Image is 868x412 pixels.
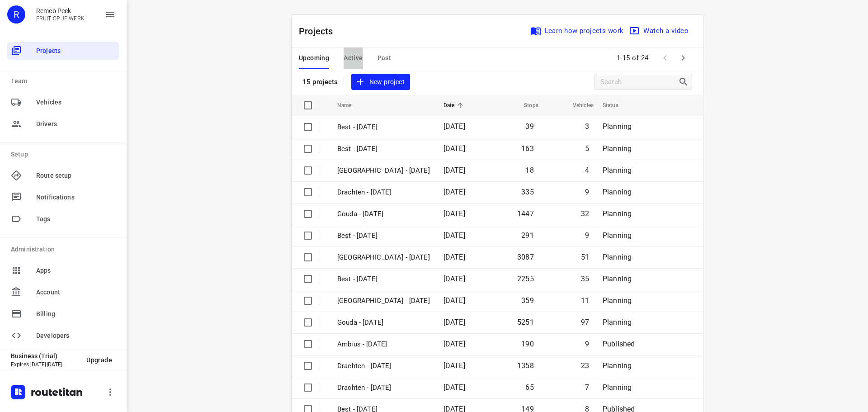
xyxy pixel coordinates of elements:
[11,150,119,159] p: Setup
[337,166,430,176] p: Antwerpen - Tuesday
[443,188,465,196] span: [DATE]
[581,361,589,370] span: 23
[603,383,632,392] span: Planning
[344,52,363,64] span: Active
[79,352,119,368] button: Upgrade
[585,188,589,196] span: 9
[337,100,363,111] span: Name
[443,383,465,392] span: [DATE]
[581,253,589,261] span: 51
[11,352,79,360] p: Business (Trial)
[674,49,692,67] span: Next Page
[603,361,632,370] span: Planning
[7,283,119,301] div: Account
[603,275,632,283] span: Planning
[36,331,116,341] span: Developers
[443,122,465,131] span: [DATE]
[581,318,589,327] span: 97
[337,361,430,371] p: Drachten - Monday
[11,245,119,254] p: Administration
[337,274,430,284] p: Best - Monday
[585,166,589,175] span: 4
[517,361,534,370] span: 1358
[561,100,594,111] span: Vehicles
[11,76,119,86] p: Team
[525,166,533,175] span: 18
[337,339,430,350] p: Ambius - Monday
[7,42,119,60] div: Projects
[585,144,589,153] span: 5
[36,171,116,180] span: Route setup
[443,166,465,175] span: [DATE]
[600,75,678,89] input: Search projects
[36,98,116,107] span: Vehicles
[36,309,116,319] span: Billing
[357,76,405,88] span: New project
[603,188,632,196] span: Planning
[36,214,116,224] span: Tags
[603,296,632,305] span: Planning
[603,318,632,327] span: Planning
[443,231,465,240] span: [DATE]
[443,361,465,370] span: [DATE]
[443,100,467,111] span: Date
[443,318,465,327] span: [DATE]
[36,119,116,129] span: Drivers
[656,49,674,67] span: Previous Page
[7,188,119,206] div: Notifications
[337,231,430,241] p: Best - [DATE]
[443,340,465,348] span: [DATE]
[603,122,632,131] span: Planning
[337,144,430,154] p: Best - Thursday
[603,231,632,240] span: Planning
[581,275,589,283] span: 35
[337,209,430,219] p: Gouda - Tuesday
[678,76,692,87] div: Search
[11,361,79,368] p: Expires [DATE][DATE]
[36,15,85,22] p: FRUIT OP JE WERK
[603,144,632,153] span: Planning
[521,296,534,305] span: 359
[443,275,465,283] span: [DATE]
[581,296,589,305] span: 11
[299,24,340,38] p: Projects
[517,318,534,327] span: 5251
[521,340,534,348] span: 190
[337,252,430,263] p: Zwolle - Monday
[36,7,85,14] p: Remco Peek
[443,253,465,261] span: [DATE]
[7,327,119,345] div: Developers
[7,305,119,323] div: Billing
[7,115,119,133] div: Drivers
[521,188,534,196] span: 335
[337,383,430,393] p: Drachten - Friday
[603,340,635,348] span: Published
[603,209,632,218] span: Planning
[443,144,465,153] span: [DATE]
[603,253,632,261] span: Planning
[581,209,589,218] span: 32
[585,340,589,348] span: 9
[36,193,116,202] span: Notifications
[443,209,465,218] span: [DATE]
[603,100,630,111] span: Status
[7,210,119,228] div: Tags
[7,166,119,185] div: Route setup
[36,266,116,275] span: Apps
[521,144,534,153] span: 163
[7,261,119,279] div: Apps
[517,209,534,218] span: 1447
[512,100,538,111] span: Stops
[302,78,338,86] p: 15 projects
[525,122,533,131] span: 39
[517,253,534,261] span: 3087
[613,48,652,68] span: 1-15 of 24
[521,231,534,240] span: 291
[299,52,329,64] span: Upcoming
[7,93,119,111] div: Vehicles
[377,52,392,64] span: Past
[86,356,112,364] span: Upgrade
[585,231,589,240] span: 9
[36,46,116,56] span: Projects
[585,122,589,131] span: 3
